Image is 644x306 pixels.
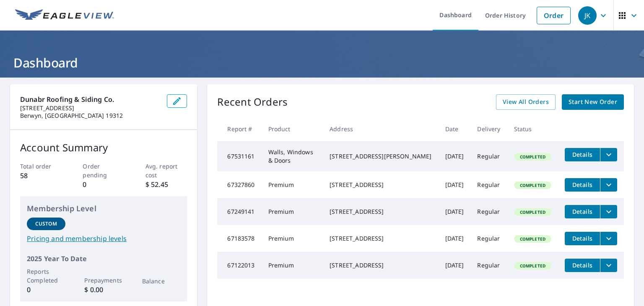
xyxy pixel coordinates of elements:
[570,150,595,158] span: Details
[262,141,323,171] td: Walls, Windows & Doors
[439,252,471,279] td: [DATE]
[600,259,617,272] button: filesDropdownBtn-67122013
[262,117,323,141] th: Product
[145,179,187,189] p: $ 52.45
[570,181,595,189] span: Details
[330,207,431,216] div: [STREET_ADDRESS]
[323,117,438,141] th: Address
[84,276,123,285] p: Prepayments
[570,207,595,215] span: Details
[562,94,624,110] a: Start New Order
[84,285,123,295] p: $ 0.00
[217,198,261,225] td: 67249141
[470,117,507,141] th: Delivery
[565,232,600,245] button: detailsBtn-67183578
[565,259,600,272] button: detailsBtn-67122013
[439,141,471,171] td: [DATE]
[515,154,551,160] span: Completed
[470,171,507,198] td: Regular
[27,254,180,264] p: 2025 Year To Date
[578,6,597,25] div: JK
[20,162,62,171] p: Total order
[20,94,160,104] p: Dunabr Roofing & Siding Co.
[330,152,431,161] div: [STREET_ADDRESS][PERSON_NAME]
[217,117,261,141] th: Report #
[217,141,261,171] td: 67531161
[470,198,507,225] td: Regular
[439,171,471,198] td: [DATE]
[217,171,261,198] td: 67327860
[570,234,595,242] span: Details
[330,261,431,270] div: [STREET_ADDRESS]
[600,178,617,192] button: filesDropdownBtn-67327860
[145,162,187,179] p: Avg. report cost
[570,261,595,269] span: Details
[537,7,571,24] a: Order
[515,209,551,215] span: Completed
[565,148,600,161] button: detailsBtn-67531161
[10,54,634,71] h1: Dashboard
[217,94,288,110] p: Recent Orders
[27,285,65,295] p: 0
[262,252,323,279] td: Premium
[515,236,551,242] span: Completed
[20,171,62,181] p: 58
[20,112,160,119] p: Berwyn, [GEOGRAPHIC_DATA] 19312
[565,205,600,218] button: detailsBtn-67249141
[600,232,617,245] button: filesDropdownBtn-67183578
[515,263,551,269] span: Completed
[496,94,556,110] a: View All Orders
[262,171,323,198] td: Premium
[330,234,431,243] div: [STREET_ADDRESS]
[27,203,180,214] p: Membership Level
[503,97,549,107] span: View All Orders
[600,148,617,161] button: filesDropdownBtn-67531161
[262,198,323,225] td: Premium
[507,117,558,141] th: Status
[330,181,431,189] div: [STREET_ADDRESS]
[565,178,600,192] button: detailsBtn-67327860
[20,140,187,155] p: Account Summary
[439,225,471,252] td: [DATE]
[262,225,323,252] td: Premium
[15,9,114,22] img: EV Logo
[27,233,180,244] a: Pricing and membership levels
[470,225,507,252] td: Regular
[142,277,181,285] p: Balance
[217,225,261,252] td: 67183578
[27,267,65,285] p: Reports Completed
[470,141,507,171] td: Regular
[439,198,471,225] td: [DATE]
[83,179,125,189] p: 0
[35,220,57,228] p: Custom
[470,252,507,279] td: Regular
[83,162,125,179] p: Order pending
[20,104,160,112] p: [STREET_ADDRESS]
[569,97,617,107] span: Start New Order
[515,182,551,188] span: Completed
[600,205,617,218] button: filesDropdownBtn-67249141
[439,117,471,141] th: Date
[217,252,261,279] td: 67122013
